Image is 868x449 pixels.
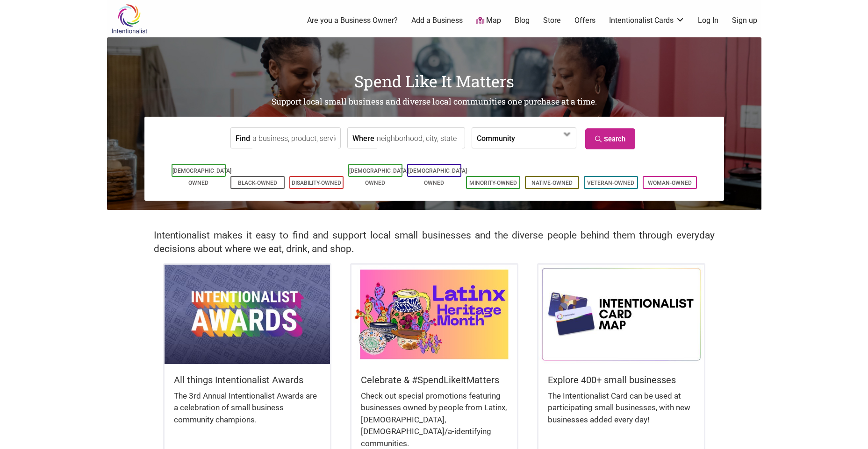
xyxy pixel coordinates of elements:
[107,96,761,108] h2: Support local small business and diverse local communities one purchase at a time.
[107,70,761,92] h1: Spend Like It Matters
[477,128,515,148] label: Community
[174,373,321,386] h5: All things Intentionalist Awards
[307,15,398,26] a: Are you a Business Owner?
[538,265,704,364] img: Intentionalist Card Map
[172,168,233,186] a: [DEMOGRAPHIC_DATA]-Owned
[361,373,508,386] h5: Celebrate & #SpendLikeItMatters
[585,128,635,149] a: Search
[732,15,757,26] a: Sign up
[411,15,463,26] a: Add a Business
[476,15,501,26] a: Map
[548,390,695,435] div: The Intentionalist Card can be used at participating small businesses, with new businesses added ...
[543,15,561,26] a: Store
[531,180,573,186] a: Native-Owned
[469,180,517,186] a: Minority-Owned
[292,180,341,186] a: Disability-Owned
[408,168,469,186] a: [DEMOGRAPHIC_DATA]-Owned
[548,373,695,386] h5: Explore 400+ small businesses
[236,128,250,148] label: Find
[698,15,718,26] a: Log In
[352,265,517,364] img: Latinx / Hispanic Heritage Month
[609,15,685,26] a: Intentionalist Cards
[648,180,692,186] a: Woman-Owned
[165,265,330,364] img: Intentionalist Awards
[154,229,715,256] h2: Intentionalist makes it easy to find and support local small businesses and the diverse people be...
[377,128,462,149] input: neighborhood, city, state
[252,128,338,149] input: a business, product, service
[587,180,634,186] a: Veteran-Owned
[107,4,151,34] img: Intentionalist
[349,168,410,186] a: [DEMOGRAPHIC_DATA]-Owned
[515,15,530,26] a: Blog
[174,390,321,435] div: The 3rd Annual Intentionalist Awards are a celebration of small business community champions.
[238,180,277,186] a: Black-Owned
[574,15,595,26] a: Offers
[352,128,374,148] label: Where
